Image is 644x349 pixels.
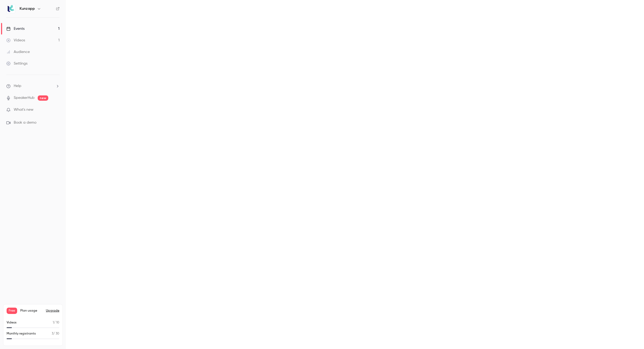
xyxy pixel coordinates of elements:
img: Kunzapp [7,4,15,13]
span: new [38,95,48,101]
div: Videos [6,38,25,43]
span: Free [7,308,17,314]
span: Help [14,83,21,89]
span: 1 [53,321,54,324]
span: Book a demo [14,120,36,125]
a: SpeakerHub [14,95,35,101]
div: Settings [6,61,27,66]
div: Events [6,26,25,31]
button: Upgrade [46,309,59,313]
p: Monthly registrants [7,331,36,336]
div: Audience [6,49,30,55]
p: / 30 [52,331,59,336]
li: help-dropdown-opener [6,83,60,89]
h6: Kunzapp [20,6,35,11]
p: Videos [7,320,17,325]
p: / 10 [53,320,59,325]
span: 3 [52,332,53,335]
span: Plan usage [20,309,43,313]
span: What's new [14,107,33,113]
